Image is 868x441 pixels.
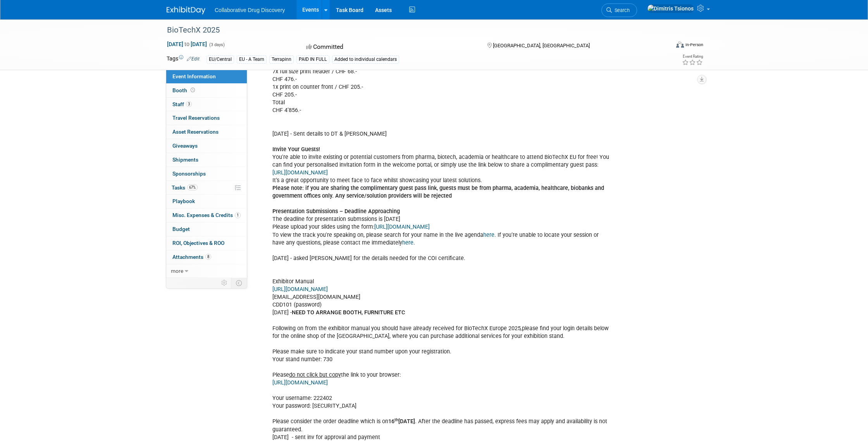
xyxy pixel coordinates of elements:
div: BioTechX 2025 [164,23,658,37]
a: ROI, Objectives & ROO [166,236,247,250]
a: Asset Reservations [166,125,247,139]
b: Invite Your Guests! [272,146,320,153]
span: Booth not reserved yet [189,87,196,93]
span: Travel Reservations [172,115,220,121]
td: Toggle Event Tabs [231,278,247,288]
span: ROI, Objectives & ROO [172,240,224,246]
sup: th [394,417,398,422]
a: [URL][DOMAIN_NAME] [272,379,328,386]
div: Added to individual calendars [332,55,399,64]
span: Misc. Expenses & Credits [172,212,241,218]
a: Sponsorships [166,167,247,181]
a: more [166,264,247,278]
td: Tags [167,55,200,64]
span: Search [612,7,630,13]
div: Committed [304,40,475,54]
span: to [183,41,191,47]
div: In-Person [685,42,703,48]
span: Shipments [172,157,198,163]
span: Playbook [172,198,195,204]
span: Tasks [172,184,198,191]
span: Staff [172,101,192,107]
img: Format-Inperson.png [676,41,684,48]
img: ExhibitDay [167,7,205,14]
u: do not click but copy [289,372,341,378]
a: [URL][DOMAIN_NAME] [374,224,430,230]
a: here [402,239,413,246]
a: Budget [166,222,247,236]
a: Event Information [166,70,247,83]
a: Giveaways [166,139,247,153]
span: Event Information [172,73,216,79]
span: Sponsorships [172,171,206,177]
a: Tasks67% [166,181,247,195]
span: more [171,268,183,274]
a: Shipments [166,153,247,167]
span: Booth [172,87,196,93]
span: [DATE] [DATE] [167,41,207,48]
div: Terrapinn [269,55,294,64]
span: 67% [187,184,198,190]
a: [URL][DOMAIN_NAME] [272,169,328,176]
span: Attachments [172,254,211,260]
div: PAID IN FULL [296,55,329,64]
span: 8 [205,254,211,260]
span: (3 days) [208,42,225,47]
a: Attachments8 [166,250,247,264]
a: Search [601,3,637,17]
td: Personalize Event Tab Strip [218,278,231,288]
i: , [521,325,522,332]
span: Asset Reservations [172,129,219,135]
a: Travel Reservations [166,111,247,125]
b: Presentation Submissions – Deadline Approaching [272,208,400,215]
span: Budget [172,226,190,232]
a: Playbook [166,195,247,208]
a: [URL][DOMAIN_NAME] [272,286,328,293]
a: Edit [187,56,200,62]
b: NEED TO ARRANGE BOOTH, FURNITURE ETC [292,309,405,316]
a: here [483,232,494,238]
div: Event Rating [682,55,703,59]
span: [GEOGRAPHIC_DATA], [GEOGRAPHIC_DATA] [493,43,590,48]
img: Dimitris Tsionos [647,4,694,13]
a: Misc. Expenses & Credits1 [166,208,247,222]
span: Collaborative Drug Discovery [215,7,285,13]
div: Event Format [623,40,703,52]
b: Please note: if you are sharing the complimentary guest pass link, guests must be from pharma, ac... [272,185,604,199]
span: Giveaways [172,143,198,149]
a: Staff3 [166,98,247,111]
b: 16 [DATE] [388,418,415,425]
div: EU - A Team [237,55,267,64]
div: EU/Central [207,55,234,64]
span: 3 [186,101,192,107]
a: Booth [166,84,247,97]
span: 1 [235,212,241,218]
